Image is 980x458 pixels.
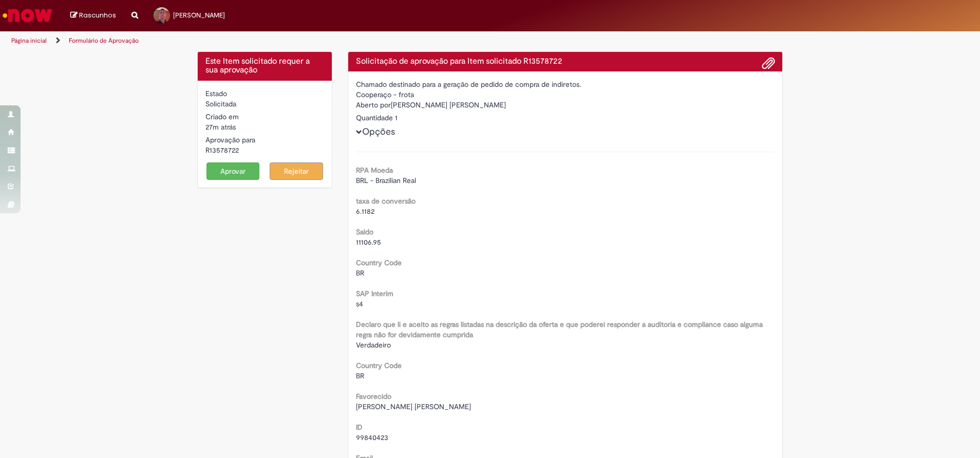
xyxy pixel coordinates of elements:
[356,433,388,442] span: 99840423
[8,31,646,50] ul: Trilhas de página
[356,207,374,216] span: 6.1182
[356,237,381,247] span: 11106.95
[11,36,47,45] a: Página inicial
[356,299,363,308] span: s4
[356,423,363,432] b: ID
[356,392,391,401] b: Favorecido
[205,57,324,75] h4: Este Item solicitado requer a sua aprovação
[205,135,255,145] label: Aprovação para
[205,122,236,132] span: 27m atrás
[356,113,775,123] div: Quantidade 1
[70,11,116,21] a: Rascunhos
[356,340,391,350] span: Verdadeiro
[356,166,393,175] b: RPA Moeda
[356,289,393,298] b: SAP Interim
[205,99,324,109] div: Solicitada
[69,36,139,45] a: Formulário de Aprovação
[205,112,239,122] label: Criado em
[356,320,763,339] b: Declaro que li e aceito as regras listadas na descrição da oferta e que poderei responder a audit...
[205,122,324,132] div: 29/09/2025 17:53:12
[205,88,227,99] label: Estado
[356,100,775,113] div: [PERSON_NAME] [PERSON_NAME]
[205,145,324,155] div: R13578722
[356,258,402,267] b: Country Code
[79,10,116,20] span: Rascunhos
[206,162,260,180] button: Aprovar
[270,162,323,180] button: Rejeitar
[205,122,236,132] time: 29/09/2025 17:53:12
[356,89,775,100] div: Cooperaço - frota
[356,227,373,236] b: Saldo
[356,176,416,185] span: BRL - Brazilian Real
[356,402,471,411] span: [PERSON_NAME] [PERSON_NAME]
[356,196,416,206] b: taxa de conversão
[356,361,402,370] b: Country Code
[173,11,225,20] span: [PERSON_NAME]
[1,5,54,26] img: ServiceNow
[356,268,364,278] span: BR
[356,371,364,380] span: BR
[356,100,391,110] label: Aberto por
[356,57,775,66] h4: Solicitação de aprovação para Item solicitado R13578722
[356,79,775,89] div: Chamado destinado para a geração de pedido de compra de indiretos.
